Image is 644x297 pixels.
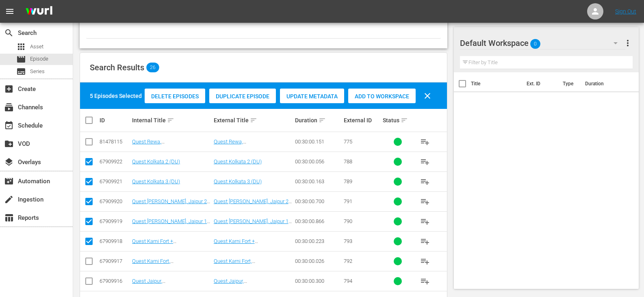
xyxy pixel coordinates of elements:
a: Sign Out [615,8,636,15]
a: Quest [PERSON_NAME], Jaipur 2 (DU) [132,198,210,210]
div: 67909922 [100,158,130,165]
div: 67909920 [100,198,130,204]
th: Ext. ID [522,72,557,95]
div: 00:30:00.151 [295,139,341,145]
span: Duplicate Episode [209,93,276,100]
div: 5 Episodes Selected [90,92,142,100]
span: playlist_add [420,177,430,186]
span: 775 [344,139,352,145]
div: Duration [295,115,341,125]
span: Ingestion [4,195,14,204]
button: Update Metadata [280,89,344,103]
a: Quest Jaipur, [GEOGRAPHIC_DATA] 1 (DU) [214,278,279,290]
span: 794 [344,278,352,284]
span: clear [423,91,432,101]
button: playlist_add [415,232,435,251]
span: Delete Episodes [145,93,205,100]
span: Series [16,67,26,76]
div: ID [100,117,130,124]
span: playlist_add [420,157,430,167]
a: Quest Jaipur, [GEOGRAPHIC_DATA] 1 (DU) [132,278,197,290]
span: menu [5,7,15,16]
div: 00:30:00.300 [295,278,341,284]
a: Quest Karni Fort, [GEOGRAPHIC_DATA] (DU) [214,258,275,270]
div: 00:30:00.223 [295,238,341,244]
a: Quest Rewa, [GEOGRAPHIC_DATA] [214,139,263,151]
div: 81478115 [100,139,130,145]
span: sort [401,117,408,124]
a: Quest [PERSON_NAME], Jaipur 2 (DU) [214,198,292,210]
div: Default Workspace [460,32,625,54]
div: Internal Title [132,115,211,125]
button: Duplicate Episode [209,89,276,103]
div: Status [383,115,413,125]
div: 00:30:00.026 [295,258,341,264]
span: sort [167,117,174,124]
span: Automation [4,176,14,186]
span: Channels [4,102,14,112]
button: clear [418,86,437,106]
button: playlist_add [415,172,435,191]
button: playlist_add [415,271,435,291]
div: 00:30:00.700 [295,198,341,204]
button: playlist_add [415,132,435,152]
div: 67909916 [100,278,130,284]
img: ans4CAIJ8jUAAAAAAAAAAAAAAAAAAAAAAAAgQb4GAAAAAAAAAAAAAAAAAAAAAAAAJMjXAAAAAAAAAAAAAAAAAAAAAAAAgAT5G... [20,2,59,21]
div: External Title [214,115,293,125]
div: 00:30:00.056 [295,158,341,165]
button: Add to Workspace [348,89,416,103]
div: 67909919 [100,218,130,224]
span: 793 [344,238,352,244]
span: more_vert [623,38,633,48]
th: Type [558,72,580,95]
a: Quest Rewa, [GEOGRAPHIC_DATA] (DUTCH) [132,139,203,151]
span: 790 [344,218,352,224]
span: sort [250,117,257,124]
a: Quest Karni Fort + [GEOGRAPHIC_DATA] (DU) [214,238,275,250]
button: more_vert [623,33,633,53]
span: Update Metadata [280,93,344,100]
button: Delete Episodes [145,89,205,103]
button: playlist_add [415,251,435,271]
span: 0 [530,35,540,52]
div: 67909918 [100,238,130,244]
div: 67909917 [100,258,130,264]
span: Overlays [4,157,14,167]
span: Episode [30,55,48,63]
th: Title [471,72,522,95]
span: Search Results [90,63,144,72]
span: 26 [146,63,159,72]
a: Quest [PERSON_NAME], Jaipur 1 (DU) [214,218,292,230]
span: Episode [16,54,26,64]
a: Quest Kolkata 3 (DU) [214,178,262,184]
span: Create [4,84,14,94]
div: 00:30:00.866 [295,218,341,224]
span: Add to Workspace [348,93,416,100]
span: VOD [4,139,14,149]
span: 789 [344,178,352,184]
span: Asset [30,43,43,51]
div: External ID [344,117,380,124]
span: 791 [344,198,352,204]
span: Search [4,28,14,38]
span: 792 [344,258,352,264]
span: playlist_add [420,137,430,147]
th: Duration [580,72,629,95]
a: Quest Kolkata 2 (DU) [132,158,180,165]
a: Quest Kolkata 2 (DU) [214,158,262,165]
a: Quest Karni Fort + [GEOGRAPHIC_DATA] (DU) [132,238,193,250]
span: Reports [4,213,14,223]
span: Series [30,67,45,76]
a: Quest Karni Fort, [GEOGRAPHIC_DATA] (DU) [132,258,193,270]
button: playlist_add [415,152,435,171]
button: playlist_add [415,212,435,231]
span: playlist_add [420,197,430,206]
span: playlist_add [420,276,430,286]
button: playlist_add [415,192,435,211]
span: playlist_add [420,236,430,246]
div: 67909921 [100,178,130,184]
a: Quest Kolkata 3 (DU) [132,178,180,184]
div: 00:30:00.163 [295,178,341,184]
span: playlist_add [420,256,430,266]
a: Quest [PERSON_NAME], Jaipur 1 (DU) [132,218,210,230]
